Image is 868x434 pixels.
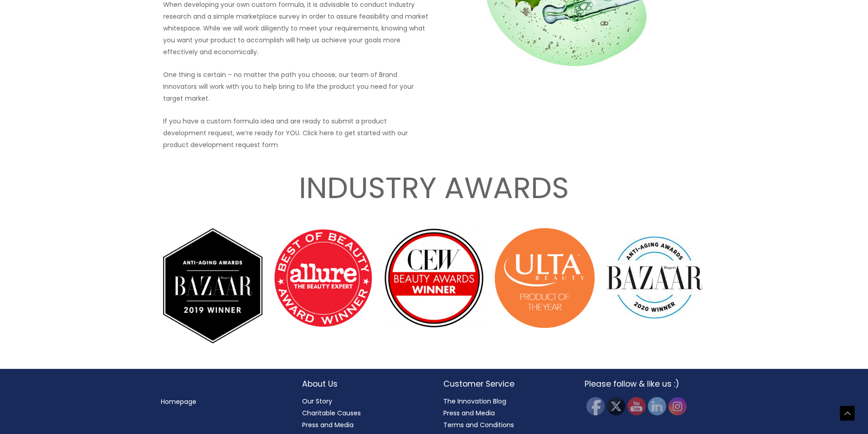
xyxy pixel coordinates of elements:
a: Press and Media [302,420,354,429]
p: If you have a custom formula idea and are ready to submit a product development request, we’re re... [163,115,429,151]
h2: Customer Service [443,378,566,390]
a: The Innovation Blog [443,397,506,406]
p: One thing is certain – no matter the path you choose, our team of Brand Innovators will work with... [163,69,429,104]
img: Anti-aging Awards Bazaar 2019 Winner Seal Image [163,228,263,343]
a: Charitable Causes [302,408,361,418]
h2: About Us [302,378,425,390]
img: Ulta Beauty Product Of The Year Award Seal Image [495,228,595,328]
a: Homepage [161,397,196,406]
a: Press and Media [443,408,495,418]
img: CEW Beauty Awards Winner Seal Image [384,228,484,328]
nav: Menu [161,396,284,408]
a: Our Story [302,397,332,406]
img: Best Of Beauty Allure Award Winner Seal Image [273,228,373,328]
img: Twitter [607,397,625,415]
a: Terms and Conditions [443,420,514,429]
nav: About Us [302,395,425,431]
img: Facebook [586,397,605,415]
img: Anti-aging Awards Bazaar 2020 Winner Seal Image [606,228,705,328]
h2: Please follow & like us :) [585,378,708,390]
h2: INDUSTRY AWARDS [161,169,708,208]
